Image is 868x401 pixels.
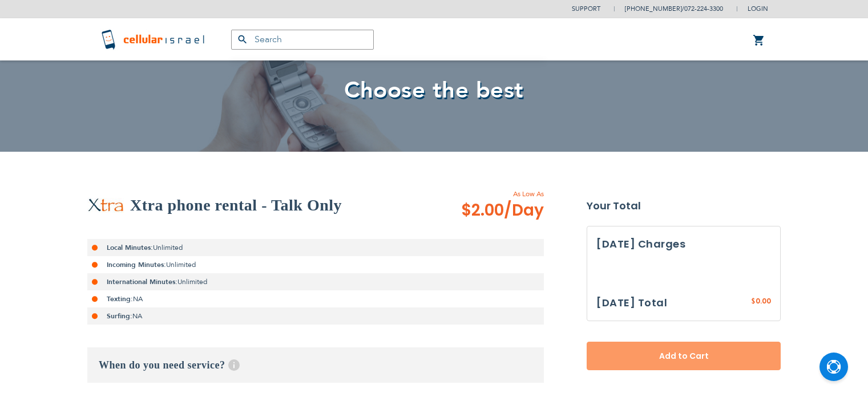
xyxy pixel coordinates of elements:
[748,5,768,13] span: Login
[87,307,544,325] li: NA
[107,294,133,303] strong: Texting:
[87,290,544,307] li: NA
[613,1,723,17] li: /
[228,359,240,371] span: Help
[107,277,177,286] strong: International Minutes:
[87,273,544,290] li: Unlimited
[107,311,132,321] strong: Surfing:
[100,28,208,51] img: Cellular Israel
[87,198,124,213] img: Xtra phone rental - Talk Only
[344,75,524,106] span: Choose the best
[756,296,771,306] span: 0.00
[684,5,723,13] a: 072-224-3300
[231,30,374,50] input: Search
[87,347,544,383] h3: When do you need service?
[107,260,166,269] strong: Incoming Minutes:
[596,294,667,311] h3: [DATE] Total
[430,189,544,199] span: As Low As
[504,199,544,222] span: /Day
[751,297,756,307] span: $
[87,256,544,273] li: Unlimited
[596,236,771,253] h3: [DATE] Charges
[461,199,544,222] span: $2.00
[87,239,544,256] li: Unlimited
[625,5,682,13] a: [PHONE_NUMBER]
[587,197,781,214] strong: Your Total
[572,5,600,13] a: Support
[130,194,342,217] h2: Xtra phone rental - Talk Only
[107,243,153,252] strong: Local Minutes:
